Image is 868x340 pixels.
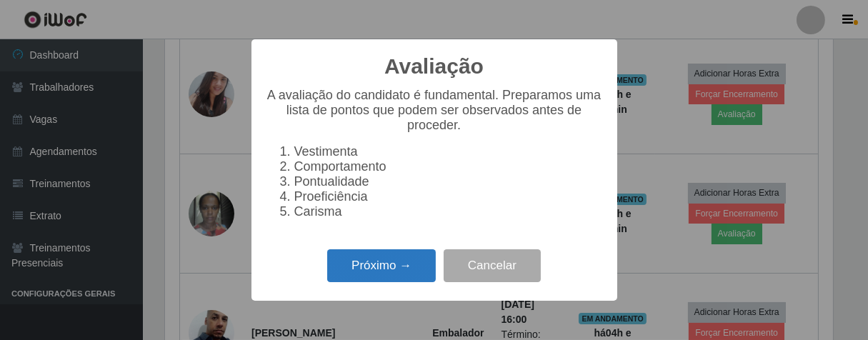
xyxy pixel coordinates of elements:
[327,249,436,283] button: Próximo →
[294,159,603,174] li: Comportamento
[294,174,603,189] li: Pontualidade
[444,249,541,283] button: Cancelar
[384,54,484,79] h2: Avaliação
[294,189,603,204] li: Proeficiência
[294,144,603,159] li: Vestimenta
[294,204,603,219] li: Carisma
[266,88,603,133] p: A avaliação do candidato é fundamental. Preparamos uma lista de pontos que podem ser observados a...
